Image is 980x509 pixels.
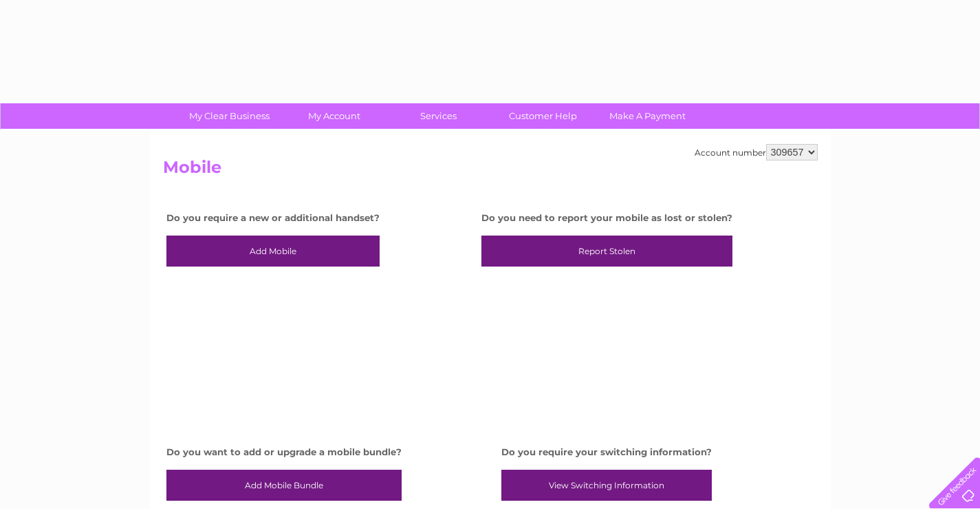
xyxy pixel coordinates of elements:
h4: Do you want to add or upgrade a mobile bundle? [166,447,402,457]
a: My Account [277,103,391,129]
h4: Do you require your switching information? [501,447,712,457]
h4: Do you need to report your mobile as lost or stolen? [481,213,732,223]
a: Customer Help [486,103,600,129]
a: Add Mobile Bundle [166,470,402,501]
a: Add Mobile [166,236,380,267]
a: Services [382,103,495,129]
a: Make A Payment [591,103,704,129]
a: My Clear Business [173,103,286,129]
a: Report Stolen [481,236,732,267]
h4: Do you require a new or additional handset? [166,213,380,223]
h2: Mobile [163,158,818,184]
a: View Switching Information [501,470,712,501]
div: Account number [695,144,818,160]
